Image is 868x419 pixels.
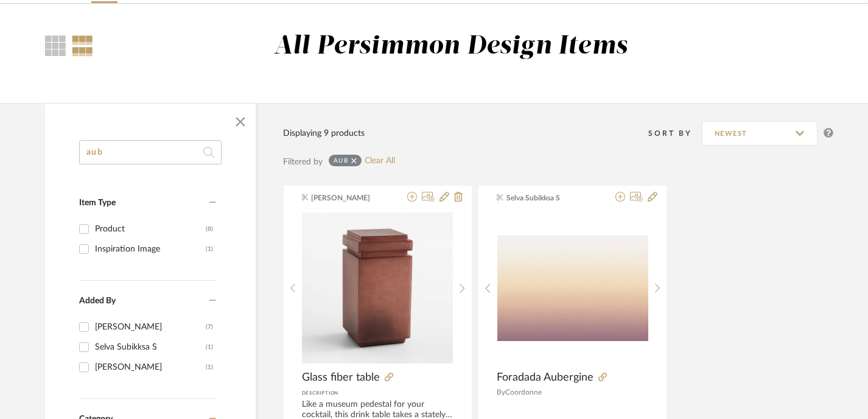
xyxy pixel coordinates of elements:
[95,219,206,239] div: Product
[206,337,213,357] div: (1)
[365,156,395,166] a: Clear All
[505,389,542,396] span: Coordonne
[228,110,253,134] button: Close
[311,192,388,203] span: [PERSON_NAME]
[283,127,365,140] div: Displaying 9 products
[206,317,213,337] div: (7)
[206,357,213,377] div: (1)
[274,31,628,62] div: All Persimmon Design Items
[302,213,453,364] img: Glass fiber table
[497,389,505,396] span: By
[206,219,213,239] div: (8)
[79,199,116,207] span: Item Type
[95,357,206,377] div: [PERSON_NAME]
[497,235,648,341] img: Foradada Aubergine
[95,239,206,259] div: Inspiration Image
[506,192,583,203] span: Selva Subikksa S
[206,239,213,259] div: (1)
[95,337,206,357] div: Selva Subikksa S
[283,155,323,169] div: Filtered by
[302,387,453,400] div: Description
[648,127,702,139] div: Sort By
[302,371,380,384] span: Glass fiber table
[79,140,222,164] input: Search within 9 results
[95,317,206,337] div: [PERSON_NAME]
[497,371,593,384] span: Foradada Aubergine
[334,157,349,164] div: aub
[79,297,116,305] span: Added By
